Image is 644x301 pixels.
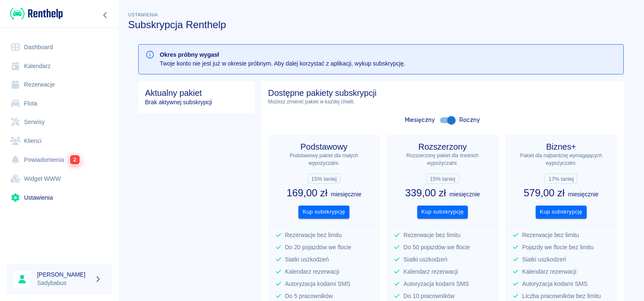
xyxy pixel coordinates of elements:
[7,94,112,113] a: Flota
[403,255,491,264] p: Siatki uszkodzeń
[128,19,634,31] h3: Subskrypcja Renthelp
[37,270,91,279] h6: [PERSON_NAME]
[160,59,405,68] p: Twoje konto nie jest już w okresie próbnym. Aby dalej korzystać z aplikacji, wykup subskrypcję.
[403,243,491,252] p: Do 50 pojazdów we flocie
[7,150,112,169] a: Powiadomienia2
[522,231,610,240] p: Rezerwacje bez limitu
[512,142,610,152] h4: Biznes+
[287,187,327,199] h3: 169,00 zł
[512,152,610,167] p: Pakiet dla najbardziej wymagających wypożyczalni.
[7,132,112,150] a: Klienci
[70,155,80,165] span: 2
[522,255,610,264] p: Siatki uszkodzeń
[99,10,112,21] button: Zwiń nawigację
[393,142,491,152] h4: Rozszerzony
[449,190,480,199] p: miesięcznie
[37,279,91,288] p: Sadybabus
[7,75,112,94] a: Rezerwacje
[403,267,491,276] p: Kalendarz rezerwacji
[522,280,610,288] p: Autoryzacja kodami SMS
[331,190,362,199] p: miesięcznie
[10,7,63,21] img: Renthelp logo
[568,190,598,199] p: miesięcznie
[285,267,373,276] p: Kalendarz rezerwacji
[522,243,610,252] p: Pojazdy we flocie bez limitu
[285,280,373,288] p: Autoryzacja kodami SMS
[298,206,349,219] button: Kup subskrypcję
[536,206,587,219] button: Kup subskrypcję
[7,57,112,76] a: Kalendarz
[285,243,373,252] p: Do 20 pojazdów we flocie
[522,267,610,276] p: Kalendarz rezerwacji
[145,98,248,107] p: Brak aktywnej subskrypcji
[405,187,446,199] h3: 339,00 zł
[275,152,373,167] p: Podstawowy pakiet dla małych wypożyczalni.
[545,174,577,183] span: 17% taniej
[417,206,468,219] button: Kup subskrypcję
[524,187,565,199] h3: 579,00 zł
[275,142,373,152] h4: Podstawowy
[403,280,491,288] p: Autoryzacja kodami SMS
[427,174,459,183] span: 15% taniej
[160,51,219,58] b: Okres próbny wygasł
[268,112,617,128] div: Miesięczny Roczny
[285,292,373,301] p: Do 5 pracowników
[268,98,617,106] p: Możesz zmienić pakiet w każdej chwili.
[403,292,491,301] p: Do 10 pracowników
[285,231,373,240] p: Rezerwacje bez limitu
[7,188,112,207] a: Ustawienia
[403,231,491,240] p: Rezerwacje bez limitu
[145,88,248,98] h4: Aktualny pakiet
[522,292,610,301] p: Liczba pracowników bez limitu
[7,7,63,21] a: Renthelp logo
[268,88,617,98] h4: Dostępne pakiety subskrypcji
[7,113,112,132] a: Serwisy
[128,12,158,17] span: Ustawienia
[7,169,112,188] a: Widget WWW
[285,255,373,264] p: Siatki uszkodzeń
[393,152,491,167] p: Rozszerzony pakiet dla średnich wypożyczalni.
[7,38,112,57] a: Dashboard
[308,174,340,183] span: 15% taniej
